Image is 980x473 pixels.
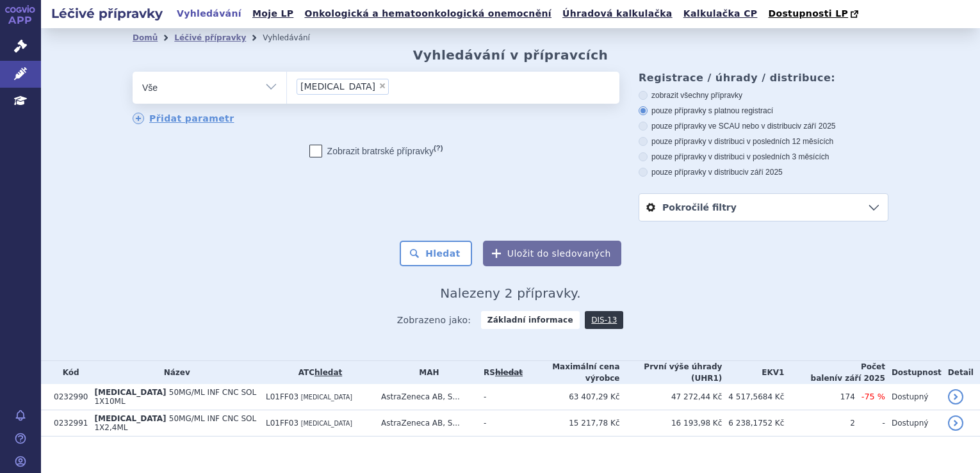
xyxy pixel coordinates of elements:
span: Zobrazeno jako: [397,311,471,329]
a: detail [948,415,963,431]
th: Počet balení [784,361,885,384]
th: Detail [942,361,980,384]
label: zobrazit všechny přípravky [639,90,888,100]
td: Dostupný [885,384,942,410]
span: L01FF03 [266,392,298,401]
td: - [477,410,523,437]
th: Název [88,361,259,384]
td: AstraZeneca AB, S... [375,410,477,437]
span: [MEDICAL_DATA] [301,420,352,427]
td: 63 407,29 Kč [523,384,619,410]
a: Moje LP [249,5,297,22]
span: L01FF03 [266,419,298,428]
td: - [477,384,523,410]
span: [MEDICAL_DATA] [301,394,352,401]
label: pouze přípravky s platnou registrací [639,106,888,116]
a: vyhledávání neobsahuje žádnou platnou referenční skupinu [495,368,523,377]
td: 16 193,98 Kč [620,410,723,437]
th: Maximální cena výrobce [523,361,619,384]
td: 6 238,1752 Kč [722,410,784,437]
td: 174 [784,384,854,410]
span: [MEDICAL_DATA] [94,388,166,397]
label: Zobrazit bratrské přípravky [309,145,443,157]
label: pouze přípravky v distribuci v posledních 12 měsících [639,136,888,147]
a: Přidat parametr [133,113,234,124]
th: MAH [375,361,477,384]
input: [MEDICAL_DATA] [393,78,400,94]
abbr: (?) [434,144,443,152]
td: 0232990 [47,384,88,410]
span: Dostupnosti LP [768,8,848,19]
th: První výše úhrady (UHR1) [620,361,723,384]
span: v září 2025 [797,122,835,131]
td: 4 517,5684 Kč [722,384,784,410]
h3: Registrace / úhrady / distribuce: [639,72,888,84]
th: RS [477,361,523,384]
th: Kód [47,361,88,384]
span: v září 2025 [744,168,782,177]
td: 2 [784,410,854,437]
label: pouze přípravky v distribuci [639,167,888,177]
td: AstraZeneca AB, S... [375,384,477,410]
li: Vyhledávání [263,28,327,47]
button: Hledat [400,241,472,266]
span: v září 2025 [837,374,885,383]
a: detail [948,389,963,405]
a: Onkologická a hematoonkologická onemocnění [300,5,555,22]
td: Dostupný [885,410,942,437]
a: Kalkulačka CP [680,5,762,22]
span: 50MG/ML INF CNC SOL 1X10ML [94,388,256,406]
a: hledat [314,368,342,377]
a: Vyhledávání [173,5,245,22]
span: [MEDICAL_DATA] [94,414,166,423]
a: Léčivé přípravky [174,33,246,42]
strong: Základní informace [481,311,580,329]
button: Uložit do sledovaných [483,241,621,266]
th: EKV1 [722,361,784,384]
th: Dostupnost [885,361,942,384]
td: 0232991 [47,410,88,437]
a: Dostupnosti LP [764,5,865,23]
a: Pokročilé filtry [639,194,888,221]
h2: Léčivé přípravky [41,4,173,22]
td: 47 272,44 Kč [620,384,723,410]
span: -75 % [862,392,885,401]
span: × [379,82,386,90]
td: - [855,410,885,437]
td: 15 217,78 Kč [523,410,619,437]
span: [MEDICAL_DATA] [300,82,375,91]
a: Úhradová kalkulačka [559,5,676,22]
h2: Vyhledávání v přípravcích [413,47,608,63]
label: pouze přípravky v distribuci v posledních 3 měsících [639,152,888,162]
a: Domů [133,33,158,42]
a: DIS-13 [585,311,623,329]
span: 50MG/ML INF CNC SOL 1X2,4ML [94,414,256,432]
del: hledat [495,368,523,377]
label: pouze přípravky ve SCAU nebo v distribuci [639,121,888,131]
th: ATC [259,361,375,384]
span: Nalezeny 2 přípravky. [440,285,581,301]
